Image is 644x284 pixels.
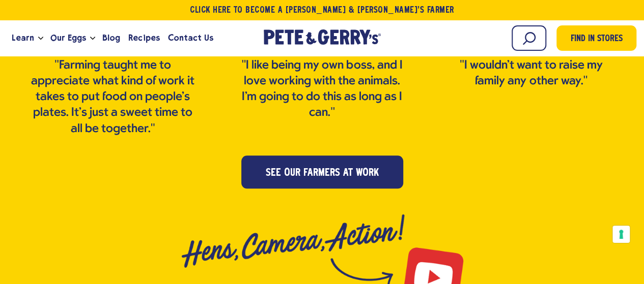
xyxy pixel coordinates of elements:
[38,37,43,40] button: Open the dropdown menu for Learn
[612,226,630,243] button: Your consent preferences for tracking technologies
[128,31,159,44] span: Recipes
[27,58,199,137] p: "Farming taught me to appreciate what kind of work it takes to put food on people's plates. It's ...
[556,25,636,51] a: Find in Stores
[241,155,403,188] a: see our farmers at work
[90,37,95,40] button: Open the dropdown menu for Our Eggs
[168,31,213,44] span: Contact Us
[124,24,163,52] a: Recipes
[512,25,546,51] input: Search
[571,33,623,46] span: Find in Stores
[102,31,120,44] span: Blog
[50,31,86,44] span: Our Eggs
[46,24,90,52] a: Our Eggs
[446,58,617,89] p: "I wouldn’t want to raise my family any other way."
[164,24,217,52] a: Contact Us
[12,31,34,44] span: Learn
[8,24,38,52] a: Learn
[266,165,379,181] span: see our farmers at work
[98,24,124,52] a: Blog
[237,58,408,121] p: "I like being my own boss, and I love working with the animals. I'm going to do this as long as I...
